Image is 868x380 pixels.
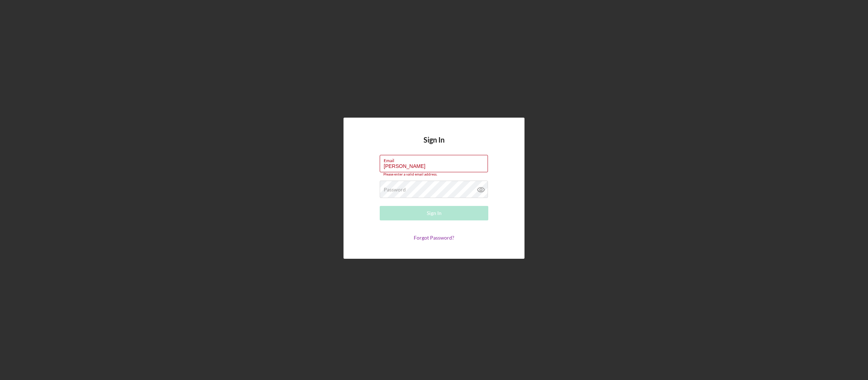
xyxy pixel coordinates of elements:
a: Forgot Password? [414,235,454,241]
div: Please enter a valid email address. [380,172,488,177]
h4: Sign In [424,136,444,155]
label: Password [384,187,406,193]
label: Email [384,155,488,163]
button: Sign In [380,206,488,220]
div: Sign In [427,206,442,220]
